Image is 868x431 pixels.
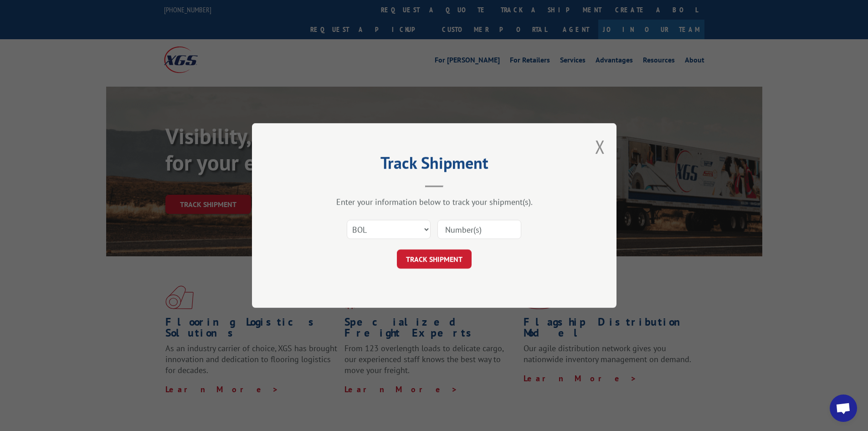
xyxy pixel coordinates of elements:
h2: Track Shipment [298,156,571,174]
div: Enter your information below to track your shipment(s). [298,197,571,207]
button: TRACK SHIPMENT [397,249,472,269]
div: Open chat [830,395,857,422]
input: Number(s) [437,220,521,239]
button: Close modal [595,135,605,159]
